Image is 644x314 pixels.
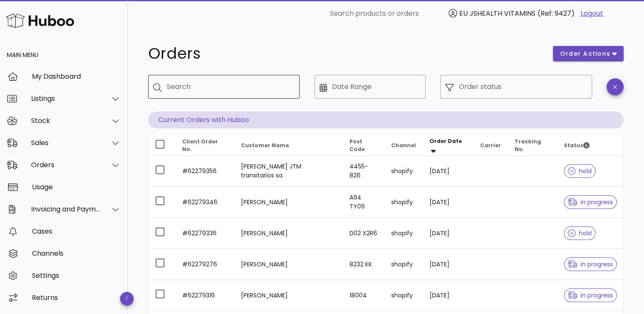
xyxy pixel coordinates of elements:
td: 18004 [343,280,384,311]
td: [DATE] [423,280,473,311]
th: Status [557,135,624,156]
td: shopify [384,280,423,311]
td: #62279336 [175,218,234,249]
img: Huboo Logo [6,11,74,30]
div: Channels [32,249,121,257]
div: Listings [31,94,100,103]
th: Post Code [343,135,384,156]
div: Sales [31,139,100,147]
td: shopify [384,249,423,280]
span: Order Date [429,137,462,145]
span: in progress [568,292,613,298]
td: shopify [384,187,423,218]
th: Channel [384,135,423,156]
button: order actions [553,46,624,61]
td: [PERSON_NAME] [234,249,343,280]
span: Status [564,142,590,149]
td: shopify [384,156,423,187]
td: 4455-826 [343,156,384,187]
th: Tracking No. [508,135,557,156]
td: 8232 KK [343,249,384,280]
span: in progress [568,261,613,267]
p: Current Orders with Huboo [148,111,624,128]
span: (Ref: 9427) [538,9,575,18]
th: Carrier [473,135,508,156]
td: [PERSON_NAME] [234,218,343,249]
span: EU JSHEALTH VITAMINS [459,9,535,18]
th: Customer Name [234,135,343,156]
div: Usage [32,183,121,191]
th: Order Date: Sorted descending. Activate to remove sorting. [423,135,473,156]
td: [DATE] [423,187,473,218]
td: [PERSON_NAME] [234,280,343,311]
td: D02 X2R6 [343,218,384,249]
td: #62279316 [175,280,234,311]
span: hold [568,168,592,174]
div: Invoicing and Payments [31,205,100,213]
td: [PERSON_NAME] [234,187,343,218]
span: Tracking No. [515,138,541,153]
td: [DATE] [423,249,473,280]
span: order actions [560,49,611,58]
th: Client Order No. [175,135,234,156]
div: Cases [32,227,121,235]
td: shopify [384,218,423,249]
span: Customer Name [241,142,289,149]
span: Client Order No. [182,138,218,153]
span: Post Code [349,138,365,153]
td: A94 TY09 [343,187,384,218]
div: Settings [32,271,121,280]
div: Orders [31,161,100,169]
td: [DATE] [423,156,473,187]
span: Channel [391,142,416,149]
h1: Orders [148,46,543,61]
td: [PERSON_NAME] JTM transitarios sa [234,156,343,187]
div: My Dashboard [32,72,121,80]
a: Logout [581,9,603,19]
div: Returns [32,294,121,302]
div: Stock [31,117,100,125]
td: #62279356 [175,156,234,187]
td: #62279276 [175,249,234,280]
span: Carrier [480,142,501,149]
span: in progress [568,199,613,205]
span: hold [568,230,592,236]
td: [DATE] [423,218,473,249]
td: #62279346 [175,187,234,218]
